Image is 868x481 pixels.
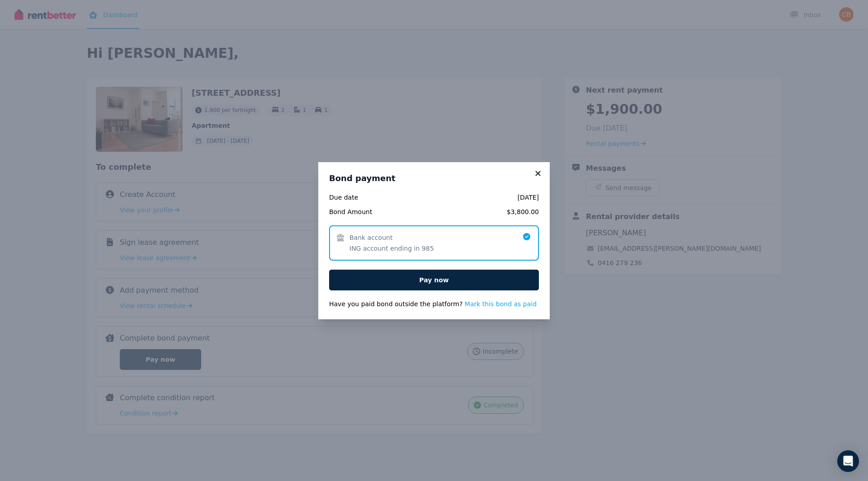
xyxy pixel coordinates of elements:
[397,207,539,216] span: $3,800.00
[329,193,392,202] span: Due date
[34,53,81,59] div: Domain Overview
[100,53,152,59] div: Keywords by Traffic
[14,14,22,22] img: logo_orange.svg
[349,244,434,253] span: ING account ending in 985
[329,270,539,290] button: Pay now
[25,14,44,22] div: v 4.0.25
[329,299,539,308] p: Have you paid bond outside the platform?
[24,23,99,31] div: Domain: [DOMAIN_NAME]
[14,23,22,31] img: website_grey.svg
[397,193,539,202] span: [DATE]
[837,450,859,472] div: Open Intercom Messenger
[90,52,97,60] img: tab_keywords_by_traffic_grey.svg
[24,52,32,60] img: tab_domain_overview_orange.svg
[329,207,392,216] span: Bond Amount
[329,173,539,184] h3: Bond payment
[349,233,392,242] span: Bank account
[465,299,537,308] button: Mark this bond as paid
